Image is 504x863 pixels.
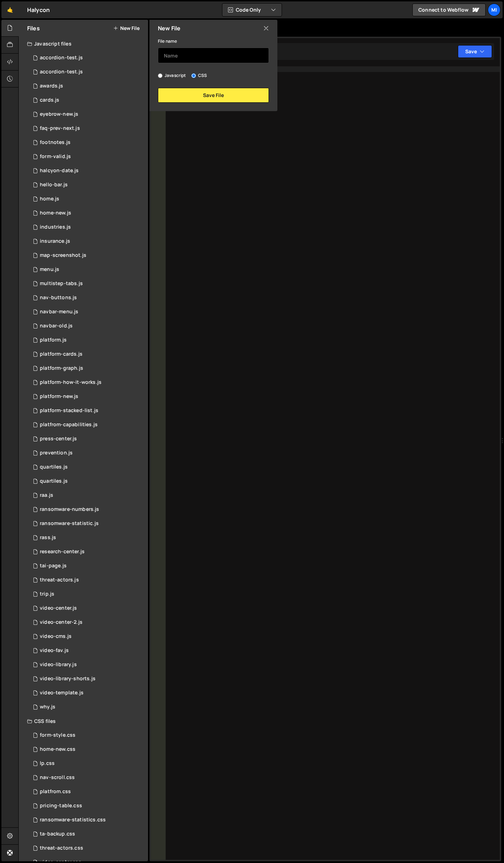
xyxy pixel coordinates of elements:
[27,390,148,404] div: 6189/47037.js
[222,4,282,16] button: Code Only
[27,262,148,277] div: 6189/13140.js
[27,841,148,855] div: 6189/29927.css
[27,446,148,460] div: 6189/12104.js
[40,619,82,626] div: video-center-2.js
[40,351,82,357] div: platform-cards.js
[27,361,148,375] div: 6189/36539.js
[27,333,148,347] div: 6189/15495.js
[191,72,207,79] label: CSS
[40,760,55,767] div: lp.css
[27,573,148,587] div: 6189/29928.js
[27,51,148,65] div: 6189/14143.js
[40,647,69,654] div: video-fav.js
[40,464,68,470] div: quartiles.js
[27,164,148,178] div: 6189/28381.js
[40,746,75,753] div: home-new.css
[27,24,40,32] h2: Files
[27,418,148,432] div: 6189/37423.js
[27,799,148,813] div: 6189/36736.css
[40,210,71,216] div: home-new.js
[27,277,148,291] div: 6189/36741.js
[27,305,148,319] div: 6189/18844.js
[27,192,148,206] div: 6189/12140.js
[40,704,55,710] div: why.js
[27,587,148,601] div: 6189/37034.js
[40,662,77,668] div: video-library.js
[27,686,148,700] div: 6189/28936.js
[40,803,82,809] div: pricing-table.css
[27,756,148,771] div: 6189/44099.css
[27,629,148,644] div: 6189/29441.js
[1,1,19,18] a: 🤙
[40,520,99,527] div: ransomware-statistic.js
[40,845,83,851] div: threat-actors.css
[27,601,148,615] div: 6189/28091.js
[40,393,78,400] div: platform-new.js
[40,436,77,442] div: press-center.js
[40,69,83,75] div: accordion-test.js
[27,178,148,192] div: 6189/18852.js
[27,700,148,714] div: 6189/12195.js
[40,153,71,160] div: form-valid.js
[40,690,84,696] div: video-template.js
[27,375,148,390] div: 6189/37013.js
[40,577,79,583] div: threat-actors.js
[113,25,140,31] button: New File
[158,88,269,103] button: Save File
[40,732,75,738] div: form-style.css
[27,248,148,262] div: 6189/29467.js
[40,379,102,386] div: platform-how-it-works.js
[40,535,56,541] div: rass.js
[40,182,68,188] div: hello-bar.js
[27,813,148,827] div: 6189/41799.css
[27,488,148,502] div: 6189/21169.js
[40,83,63,89] div: awards.js
[27,771,148,785] div: 6189/43661.css
[488,4,500,16] a: Mi
[27,559,148,573] div: 6189/35658.js
[27,615,148,629] div: 6189/28776.js
[40,55,83,61] div: accordion-test.js
[27,220,148,234] div: 6189/12432.js
[27,432,148,446] div: 6189/15230.js
[40,422,98,428] div: platfrom-capabilities.js
[27,672,148,686] div: 6189/29553.js
[40,224,71,230] div: industries.js
[27,6,50,14] div: Halycon
[27,135,148,150] div: 6189/19448.js
[27,150,148,164] div: 6189/23356.js
[27,531,148,545] div: 6189/11702.js
[27,644,148,658] div: 6189/36192.js
[27,728,148,742] div: 6189/42792.css
[40,478,68,484] div: quartiles.js
[158,48,269,63] input: Name
[40,633,72,640] div: video-cms.js
[27,474,148,488] div: 6189/22968.js
[40,252,86,259] div: map-screenshot.js
[27,93,148,107] div: 6189/30861.js
[27,545,148,559] div: 6189/43597.js
[40,831,75,837] div: ta-backup.css
[19,714,148,728] div: CSS files
[40,168,79,174] div: halcyon-date.js
[27,291,148,305] div: 6189/43633.js
[40,97,59,103] div: cards.js
[40,111,78,117] div: eyebrow-new.js
[40,605,77,611] div: video-center.js
[40,139,70,146] div: footnotes.js
[40,323,73,329] div: navbar-old.js
[27,785,148,799] div: 6189/36566.css
[191,73,196,78] input: CSS
[27,502,148,517] div: 6189/12584.js
[40,337,67,343] div: platform.js
[40,280,83,287] div: multistep-tabs.js
[40,549,85,555] div: research-center.js
[40,450,73,456] div: prevention.js
[412,4,486,16] a: Connect to Webflow
[40,789,71,795] div: platfrom.css
[40,309,78,315] div: navbar-menu.js
[27,319,148,333] div: 6189/43837.js
[27,827,148,841] div: 6189/30091.css
[27,404,148,418] div: 6189/36953.js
